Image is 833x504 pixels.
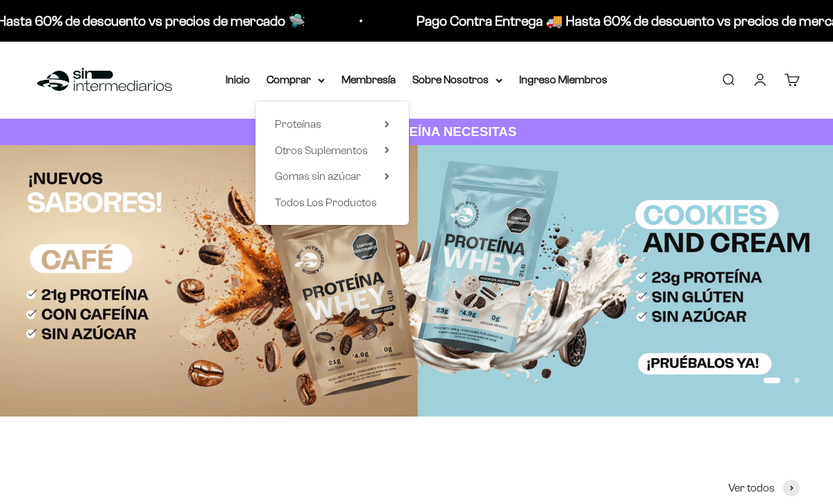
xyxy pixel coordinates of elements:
span: Todos Los Productos [275,196,377,208]
summary: Proteínas [275,115,389,133]
span: Otros Suplementos [275,144,368,156]
span: Ver todos [728,479,775,497]
strong: CUANTA PROTEÍNA NECESITAS [317,124,517,139]
summary: Otros Suplementos [275,142,389,160]
a: Ver todos [728,479,800,497]
a: Membresía [342,74,396,85]
span: Gomas sin azúcar [275,170,361,182]
summary: Sobre Nosotros [412,71,503,89]
a: Ingreso Miembros [519,74,607,85]
summary: Comprar [267,71,325,89]
summary: Gomas sin azúcar [275,167,389,185]
span: Proteínas [275,118,321,130]
a: Todos Los Productos [275,194,389,212]
a: Inicio [226,74,250,85]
